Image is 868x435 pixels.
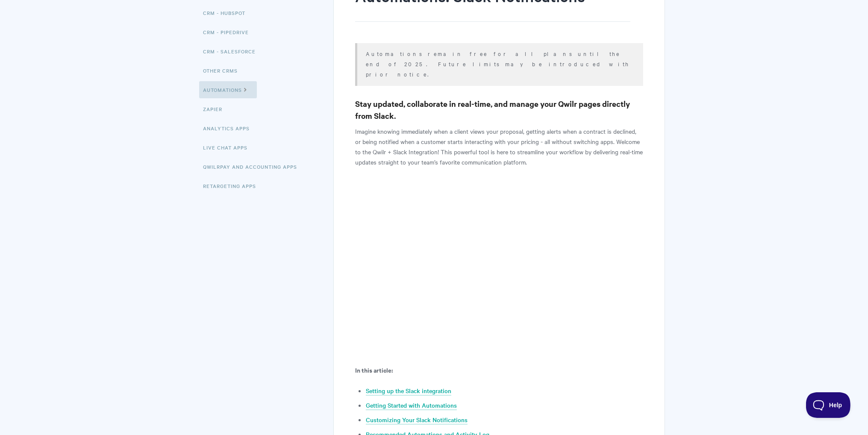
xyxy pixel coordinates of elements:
[203,100,229,118] a: Zapier
[366,401,457,410] a: Getting Started with Automations
[203,120,256,137] a: Analytics Apps
[355,365,393,374] b: In this article:
[366,48,632,79] p: Automations remain free for all plans until the end of 2025. Future limits may be introduced with...
[355,126,643,167] p: Imagine knowing immediately when a client views your proposal, getting alerts when a contract is ...
[203,177,263,194] a: Retargeting Apps
[203,24,256,41] a: CRM - Pipedrive
[355,98,630,121] strong: Stay updated, collaborate in real-time, and manage your Qwilr pages directly from Slack.
[806,392,851,418] iframe: Toggle Customer Support
[203,43,262,60] a: CRM - Salesforce
[203,62,244,79] a: Other CRMs
[366,415,468,425] a: Customizing Your Slack Notifications
[203,158,304,175] a: QwilrPay and Accounting Apps
[199,81,257,98] a: Automations
[203,4,252,21] a: CRM - HubSpot
[203,139,254,156] a: Live Chat Apps
[366,386,451,396] a: Setting up the Slack integration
